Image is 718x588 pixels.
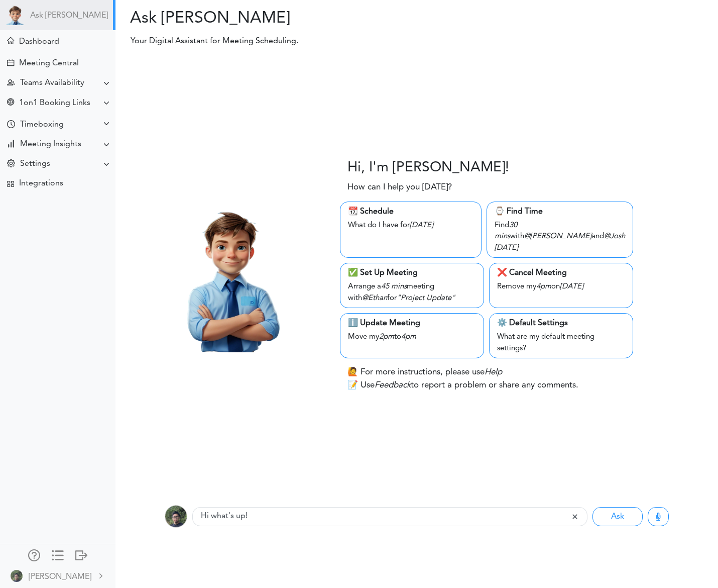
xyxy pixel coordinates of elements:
p: 🙋 For more instructions, please use [347,366,502,379]
div: ✅ Set Up Meeting [348,267,476,279]
div: Manage Members and Externals [28,549,40,559]
div: ⌚️ Find Time [495,206,625,218]
i: @[PERSON_NAME] [524,233,591,240]
div: Time Your Goals [7,120,15,130]
i: "Project Update" [397,295,455,302]
i: 45 mins [381,283,407,290]
i: [DATE] [410,222,433,229]
div: Meeting Central [19,59,79,68]
i: @Josh [604,233,625,240]
div: Teams Availability [20,78,84,88]
div: What do I have for [348,218,474,232]
div: 📆 Schedule [348,206,474,218]
div: Remove my on [497,279,625,293]
img: Theo.png [154,200,306,352]
p: 📝 Use to report a problem or share any comments. [347,379,578,392]
div: Share Meeting Link [7,99,14,108]
a: [PERSON_NAME] [1,564,114,587]
i: 4pm [401,333,416,341]
i: 4pm [536,283,551,290]
div: Timeboxing [20,120,64,130]
i: Help [485,368,502,376]
div: Create Meeting [7,59,14,66]
i: [DATE] [560,283,583,290]
div: What are my default meeting settings? [497,329,625,354]
div: Log out [75,549,87,559]
a: Change side menu [52,549,64,563]
div: 1on1 Booking Links [19,99,90,108]
div: Dashboard [19,37,59,47]
h2: Ask [PERSON_NAME] [123,9,409,28]
p: How can I help you [DATE]? [347,181,452,194]
div: ⚙️ Default Settings [497,317,625,329]
div: Move my to [348,329,476,343]
div: ℹ️ Update Meeting [348,317,476,329]
div: TEAMCAL AI Workflow Apps [7,180,14,187]
a: Ask [PERSON_NAME] [30,11,108,21]
div: ❌ Cancel Meeting [497,267,625,279]
div: Meeting Insights [20,140,81,149]
i: 2pm [379,333,394,341]
p: Your Digital Assistant for Meeting Scheduling. [124,35,545,47]
div: Meeting Dashboard [7,37,14,44]
i: @Ethan [362,295,387,302]
h3: Hi, I'm [PERSON_NAME]! [347,160,509,177]
button: Ask [592,507,643,526]
img: 9k= [165,505,187,528]
i: Feedback [375,381,411,389]
img: 9k= [11,570,23,582]
div: Find with and [495,218,625,254]
div: Show only icons [52,549,64,559]
div: Integrations [19,179,63,188]
div: Settings [20,159,50,169]
img: Powered by TEAMCAL AI [5,5,25,25]
div: [PERSON_NAME] [29,571,91,583]
a: Manage Members and Externals [28,549,40,563]
div: Arrange a meeting with for [348,279,476,304]
i: [DATE] [495,244,518,252]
